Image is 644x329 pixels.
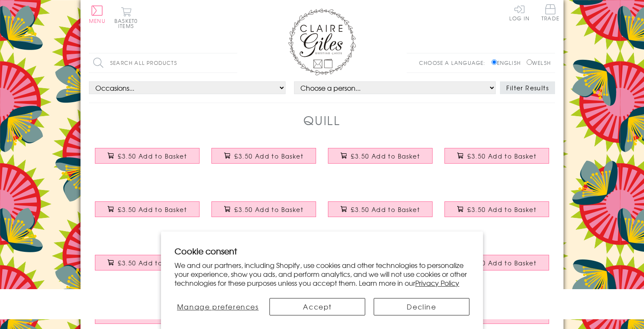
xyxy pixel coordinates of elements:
button: £3.50 Add to Basket [211,148,316,164]
a: Wedding Card, Flowers, Will you be my Bridesmaid? £3.50 Add to Basket [322,195,439,231]
button: £3.50 Add to Basket [95,201,200,217]
button: £3.50 Add to Basket [444,255,550,270]
span: Manage preferences [177,301,259,312]
span: £3.50 Add to Basket [234,205,303,214]
span: 0 items [118,17,138,30]
button: Basket0 items [114,7,138,28]
button: Manage preferences [175,298,261,315]
a: Privacy Policy [415,278,459,288]
span: Menu [89,17,105,25]
a: Religious Occassions Card, Pink Stars, Bat Mitzvah £3.50 Add to Basket [89,195,205,231]
a: Religious Occassions Card, Blue Circles, Thank You for being my Godfather £3.50 Add to Basket [205,142,322,178]
button: £3.50 Add to Basket [328,148,433,164]
a: Trade [541,4,559,22]
span: £3.50 Add to Basket [467,205,536,214]
button: £3.50 Add to Basket [444,148,550,164]
span: £3.50 Add to Basket [118,152,187,160]
button: £3.50 Add to Basket [95,255,200,270]
a: Wedding Congratulations Card, Mum and Step Dad, Colourful Dots £3.50 Add to Basket [439,248,555,285]
label: Welsh [527,59,551,67]
h2: Cookie consent [175,245,469,257]
h1: Quill [303,112,341,129]
a: Baby Card, Sleeping Fox, Baby Boy Congratulations £3.50 Add to Basket [439,142,555,178]
button: Accept [269,298,365,315]
input: Search [229,53,237,72]
p: Choose a language: [419,59,490,67]
a: Religious Occassions Card, Pink Flowers, Will you be my Godmother? £3.50 Add to Basket [89,142,205,178]
p: We and our partners, including Shopify, use cookies and other technologies to personalize your ex... [175,261,469,287]
input: Search all products [89,53,237,72]
input: Welsh [527,59,532,65]
span: £3.50 Add to Basket [118,259,187,267]
a: General Card Card, Heart, Love £3.50 Add to Basket [205,195,322,231]
label: English [491,59,525,67]
a: Log In [509,4,530,21]
a: Wedding Card, Grey Circles, Dad & Step Mum Congratulations on your Wedding Day £3.50 Add to Basket [89,248,205,285]
button: £3.50 Add to Basket [95,148,200,164]
span: £3.50 Add to Basket [467,152,536,160]
span: £3.50 Add to Basket [118,205,187,214]
button: Filter Results [500,81,555,94]
button: Menu [89,6,105,23]
a: Wedding Card, Flowers, Will you be our Flower Girl? £3.50 Add to Basket [439,195,555,231]
span: Trade [541,4,559,21]
span: £3.50 Add to Basket [351,205,420,214]
span: £3.50 Add to Basket [351,152,420,160]
a: Religious Occassions Card, Blue Stripes, Will you be my Godfather? £3.50 Add to Basket [322,142,439,178]
button: £3.50 Add to Basket [211,201,316,217]
span: £3.50 Add to Basket [467,259,536,267]
img: Claire Giles Greetings Cards [288,8,356,75]
button: £3.50 Add to Basket [444,201,550,217]
button: £3.50 Add to Basket [328,201,433,217]
button: Decline [374,298,469,315]
input: English [491,59,497,65]
span: £3.50 Add to Basket [234,152,303,160]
